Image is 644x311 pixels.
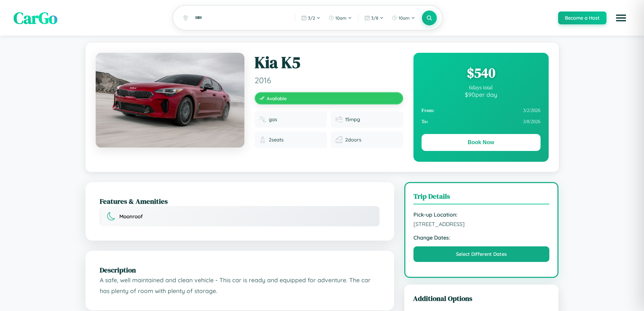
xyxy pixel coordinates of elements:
[422,85,541,91] div: 6 days total
[308,15,315,21] span: 3 / 2
[422,116,541,127] div: 3 / 8 / 2026
[422,64,541,82] div: $ 540
[269,116,277,123] span: gas
[255,53,403,72] h1: Kia K5
[267,95,287,101] span: Available
[336,116,342,123] img: Fuel efficiency
[413,234,550,241] strong: Change Dates:
[14,7,57,29] span: CarGo
[325,13,355,23] button: 10am
[269,137,284,143] span: 2 seats
[336,136,342,143] img: Doors
[413,293,550,303] h3: Additional Options
[259,136,266,143] img: Seats
[345,137,361,143] span: 2 doors
[422,108,435,113] strong: From:
[255,75,403,85] span: 2016
[100,275,380,296] p: A safe, well maintained and clean vehicle - This car is ready and equipped for adventure. The car...
[345,116,360,123] span: 15 mpg
[558,12,606,24] button: Become a Host
[371,15,378,21] span: 3 / 8
[388,13,419,23] button: 10am
[298,13,324,23] button: 3/2
[335,15,347,21] span: 10am
[612,8,630,27] button: Open menu
[100,196,380,206] h2: Features & Amenities
[361,13,387,23] button: 3/8
[100,265,380,275] h2: Description
[422,105,541,116] div: 3 / 2 / 2026
[399,15,410,21] span: 10am
[422,91,541,98] div: $ 90 per day
[413,191,550,204] h3: Trip Details
[119,213,143,220] span: Moonroof
[96,53,244,148] img: Kia K5 2016
[413,211,550,218] strong: Pick-up Location:
[413,221,550,227] span: [STREET_ADDRESS]
[422,119,428,125] strong: To:
[422,134,541,151] button: Book Now
[259,116,266,123] img: Fuel type
[413,246,550,262] button: Select Different Dates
